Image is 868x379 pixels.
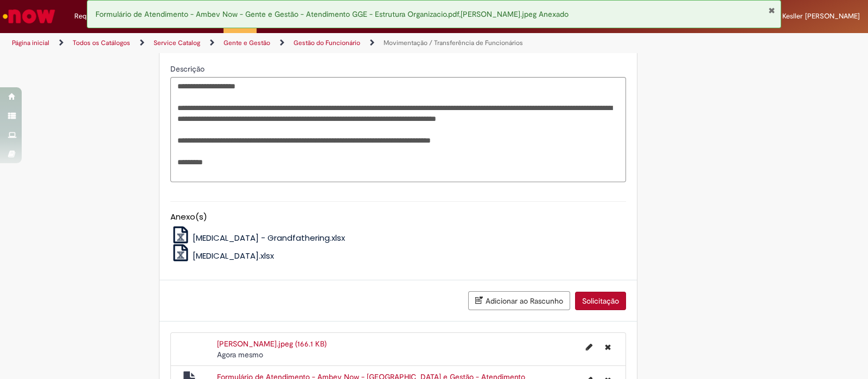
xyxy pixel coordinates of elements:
time: 27/08/2025 14:19:13 [217,350,263,359]
a: Gente e Gestão [224,38,270,47]
a: Gestão do Funcionário [293,38,360,47]
ul: Trilhas de página [8,33,571,53]
button: Adicionar ao Rascunho [468,291,570,310]
span: [MEDICAL_DATA] - Grandfathering.xlsx [193,232,345,243]
button: Excluir Carol - Termo Assinado.jpeg [598,338,617,356]
a: Todos os Catálogos [73,38,130,47]
span: Descrição [170,64,207,74]
a: Página inicial [12,38,49,47]
button: Fechar Notificação [768,6,775,15]
span: Agora mesmo [217,350,263,359]
a: Movimentação / Transferência de Funcionários [384,38,523,47]
button: Solicitação [575,292,626,310]
a: Service Catalog [154,38,200,47]
img: ServiceNow [1,5,57,27]
a: [MEDICAL_DATA].xlsx [170,250,275,261]
textarea: Descrição [170,77,626,182]
span: Formulário de Atendimento - Ambev Now - Gente e Gestão - Atendimento GGE - Estrutura Organizacio.... [95,9,569,19]
span: Requisições [74,11,112,22]
span: [MEDICAL_DATA].xlsx [193,250,274,261]
a: [MEDICAL_DATA] - Grandfathering.xlsx [170,232,346,243]
button: Editar nome de arquivo Carol - Termo Assinado.jpeg [579,338,599,356]
a: [PERSON_NAME].jpeg (166.1 KB) [217,339,327,349]
span: Kesller [PERSON_NAME] [782,11,860,21]
h5: Anexo(s) [170,213,626,222]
